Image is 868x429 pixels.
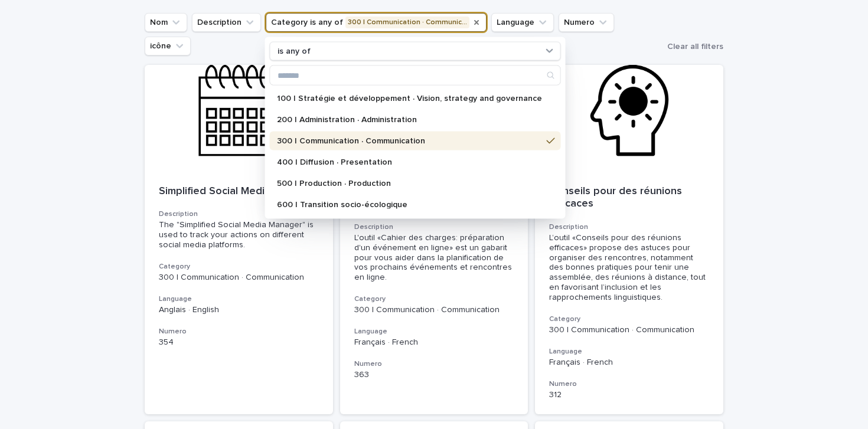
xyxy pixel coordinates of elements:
p: 300 | Communication · Communication [354,305,514,315]
button: Description [192,13,261,32]
h3: Description [354,222,514,232]
p: 300 | Communication · Communication [277,137,542,145]
h3: Language [159,294,319,304]
p: 300 | Communication · Communication [159,273,319,283]
p: 312 [549,390,709,400]
p: 100 | Stratégie et développement · Vision, strategy and governance [277,94,542,103]
button: icône [145,37,191,55]
h3: Language [354,327,514,336]
p: 200 | Administration · Administration [277,116,542,124]
div: The "Simplified Social Media Manager" is used to track your actions on different social media pla... [159,220,319,250]
p: Conseils pour des réunions efficaces [549,185,709,211]
p: Français · French [549,358,709,368]
button: Nom [145,13,187,32]
a: Cahier des charges: préparation d'un événement en ligneDescriptionL'outil «Cahier des charges: pr... [340,65,528,414]
p: Français · French [354,338,514,348]
h3: Numero [159,327,319,336]
p: 400 | Diffusion · Presentation [277,158,542,166]
p: 500 | Production · Production [277,179,542,188]
button: Clear all filters [663,38,723,55]
h3: Description [549,222,709,232]
span: Clear all filters [667,42,723,51]
div: Search [270,66,561,86]
div: L'outil «Cahier des charges: préparation d'un événement en ligne» est un gabarit pour vous aider ... [354,233,514,283]
input: Search [270,66,560,85]
h3: Category [354,294,514,304]
p: Simplified Social Media Manager [159,185,319,198]
button: Category [266,13,487,32]
p: 300 | Communication · Communication [549,325,709,335]
p: 600 | Transition socio-écologique [277,201,542,209]
h3: Numero [549,379,709,389]
p: is any of [278,46,311,56]
h3: Description [159,209,319,219]
button: Language [491,13,554,32]
button: Numero [559,13,614,32]
h3: Numero [354,359,514,369]
p: 363 [354,370,514,380]
div: L’outil «Conseils pour des réunions efficaces» propose des astuces pour organiser des rencontres,... [549,233,709,303]
h3: Category [159,262,319,271]
p: 354 [159,338,319,348]
p: Anglais · English [159,305,319,315]
h3: Language [549,347,709,356]
a: Simplified Social Media ManagerDescriptionThe "Simplified Social Media Manager" is used to track ... [145,65,333,414]
h3: Category [549,315,709,324]
a: Conseils pour des réunions efficacesDescriptionL’outil «Conseils pour des réunions efficaces» pro... [535,65,723,414]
